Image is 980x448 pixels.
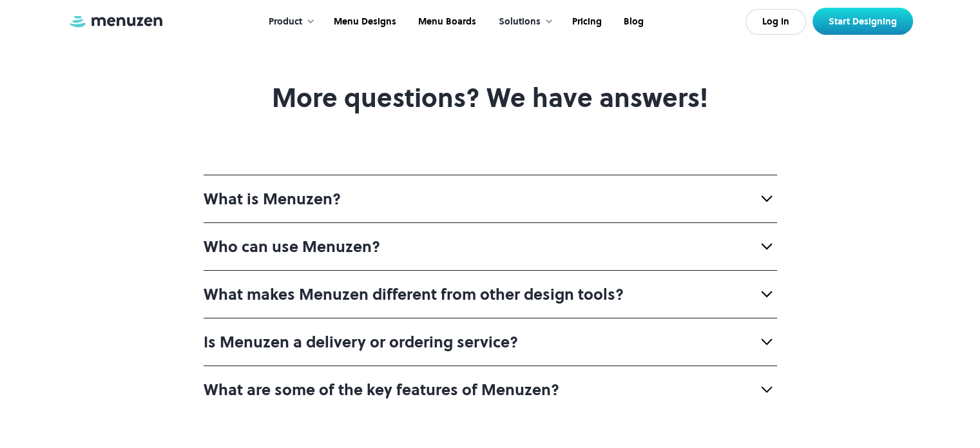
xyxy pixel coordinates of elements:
a: Menu Designs [322,2,406,42]
a: Blog [611,2,653,42]
div: Solutions [499,15,541,29]
strong: What are some of the key features of Menuzen? [204,379,559,400]
strong: Who can use Menuzen? [204,236,380,257]
h2: More questions? We have answers! [13,83,967,113]
div: What is Menuzen? [204,188,341,209]
a: Start Designing [812,8,913,35]
div: Solutions [486,2,560,42]
a: Menu Boards [406,2,486,42]
strong: What makes Menuzen different from other design tools? [204,284,624,305]
div: Product [269,15,302,29]
strong: Is Menuzen a delivery or ordering service? [204,331,518,353]
div: Product [256,2,322,42]
a: Log In [745,9,806,35]
a: Pricing [560,2,611,42]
